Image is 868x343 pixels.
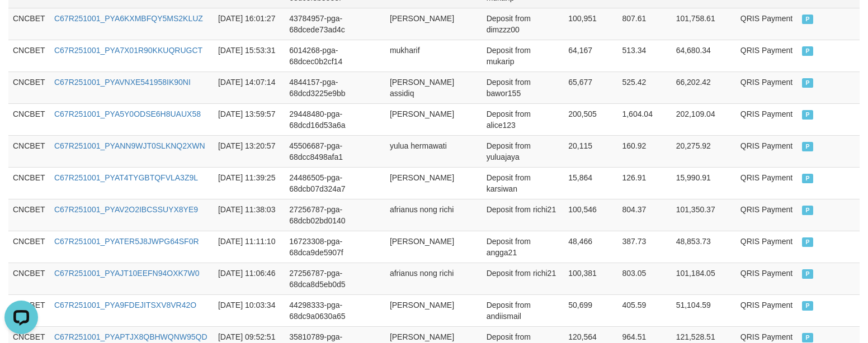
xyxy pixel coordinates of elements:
[285,199,385,231] td: 27256787-pga-68dcb02bd0140
[482,40,564,72] td: Deposit from mukarip
[385,231,482,263] td: [PERSON_NAME]
[802,110,813,120] span: PAID
[8,8,50,40] td: CNCBET
[8,231,50,263] td: CNCBET
[672,40,736,72] td: 64,680.34
[214,40,285,72] td: [DATE] 15:53:31
[54,141,205,150] a: C67R251001_PYANN9WJT0SLKNQ2XWN
[736,72,798,103] td: QRIS Payment
[672,294,736,326] td: 51,104.59
[802,46,813,56] span: PAID
[214,103,285,135] td: [DATE] 13:59:57
[482,294,564,326] td: Deposit from andiismail
[385,263,482,294] td: afrianus nong richi
[802,15,813,24] span: PAID
[8,40,50,72] td: CNCBET
[482,167,564,199] td: Deposit from karsiwan
[285,294,385,326] td: 44298333-pga-68dc9a0630a65
[736,40,798,72] td: QRIS Payment
[736,103,798,135] td: QRIS Payment
[736,8,798,40] td: QRIS Payment
[385,294,482,326] td: [PERSON_NAME]
[564,294,617,326] td: 50,699
[4,4,38,38] button: Open LiveChat chat widget
[564,167,617,199] td: 15,864
[564,135,617,167] td: 20,115
[672,135,736,167] td: 20,275.92
[54,301,196,309] a: C67R251001_PYA9FDEJITSXV8VR42O
[482,135,564,167] td: Deposit from yuluajaya
[482,8,564,40] td: Deposit from dimzzz00
[54,332,207,341] a: C67R251001_PYAPTJX8QBHWQNW95QD
[736,199,798,231] td: QRIS Payment
[214,72,285,103] td: [DATE] 14:07:14
[54,14,203,23] a: C67R251001_PYA6KXMBFQY5MS2KLUZ
[285,8,385,40] td: 43784957-pga-68dcede73ad4c
[8,199,50,231] td: CNCBET
[672,263,736,294] td: 101,184.05
[564,8,617,40] td: 100,951
[385,72,482,103] td: [PERSON_NAME] assidiq
[482,231,564,263] td: Deposit from angga21
[385,8,482,40] td: [PERSON_NAME]
[564,263,617,294] td: 100,381
[802,269,813,279] span: PAID
[617,8,671,40] td: 807.61
[285,263,385,294] td: 27256787-pga-68dca8d5eb0d5
[8,135,50,167] td: CNCBET
[564,199,617,231] td: 100,546
[385,167,482,199] td: [PERSON_NAME]
[617,135,671,167] td: 160.92
[385,135,482,167] td: yulua hermawati
[564,103,617,135] td: 200,505
[54,173,198,182] a: C67R251001_PYAT4TYGBTQFVLA3Z9L
[672,167,736,199] td: 15,990.91
[802,78,813,88] span: PAID
[736,263,798,294] td: QRIS Payment
[214,8,285,40] td: [DATE] 16:01:27
[617,199,671,231] td: 804.37
[285,40,385,72] td: 6014268-pga-68dcec0b2cf14
[617,167,671,199] td: 126.91
[672,8,736,40] td: 101,758.61
[54,78,191,87] a: C67R251001_PYAVNXE541958IK90NI
[285,231,385,263] td: 16723308-pga-68dca9de5907f
[672,199,736,231] td: 101,350.37
[54,269,200,278] a: C67R251001_PYAJT10EEFN94OXK7W0
[736,294,798,326] td: QRIS Payment
[564,231,617,263] td: 48,466
[214,294,285,326] td: [DATE] 10:03:34
[802,333,813,342] span: PAID
[54,46,202,55] a: C67R251001_PYA7X01R90KKUQRUGCT
[214,263,285,294] td: [DATE] 11:06:46
[214,167,285,199] td: [DATE] 11:39:25
[214,231,285,263] td: [DATE] 11:11:10
[802,142,813,151] span: PAID
[564,72,617,103] td: 65,677
[672,72,736,103] td: 66,202.42
[617,294,671,326] td: 405.59
[482,199,564,231] td: Deposit from richi21
[802,206,813,215] span: PAID
[482,103,564,135] td: Deposit from alice123
[8,103,50,135] td: CNCBET
[8,294,50,326] td: CNCBET
[802,301,813,311] span: PAID
[617,103,671,135] td: 1,604.04
[385,199,482,231] td: afrianus nong richi
[617,263,671,294] td: 803.05
[54,237,199,246] a: C67R251001_PYATER5J8JWPG64SF0R
[802,237,813,247] span: PAID
[385,40,482,72] td: mukharif
[8,72,50,103] td: CNCBET
[385,103,482,135] td: [PERSON_NAME]
[672,231,736,263] td: 48,853.73
[214,135,285,167] td: [DATE] 13:20:57
[54,205,198,214] a: C67R251001_PYAV2O2IBCSSUYX8YE9
[736,167,798,199] td: QRIS Payment
[285,103,385,135] td: 29448480-pga-68dcd16d53a6a
[617,72,671,103] td: 525.42
[617,40,671,72] td: 513.34
[736,231,798,263] td: QRIS Payment
[285,167,385,199] td: 24486505-pga-68dcb07d324a7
